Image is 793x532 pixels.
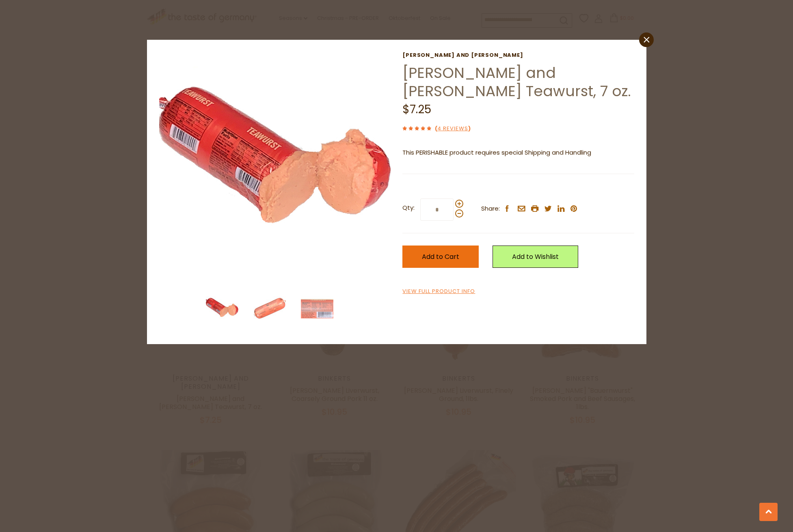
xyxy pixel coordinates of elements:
[481,204,500,214] span: Share:
[437,125,468,133] a: 4 Reviews
[493,246,578,268] a: Add to Wishlist
[402,246,479,268] button: Add to Cart
[301,293,333,325] img: Schaller and Weber Teawurst, 7 oz.
[402,148,634,158] p: This PERISHABLE product requires special Shipping and Handling
[159,52,391,284] img: Schaller and Weber Teawurst, 7 oz.
[253,293,286,325] img: Schaller and Weber Teawurst, 7 oz.
[420,198,454,221] input: Qty:
[402,101,431,117] span: $7.25
[422,252,459,261] span: Add to Cart
[402,62,631,101] a: [PERSON_NAME] and [PERSON_NAME] Teawurst, 7 oz.
[402,52,634,58] a: [PERSON_NAME] and [PERSON_NAME]
[402,287,475,296] a: View Full Product Info
[206,293,238,325] img: Schaller and Weber Teawurst, 7 oz.
[435,125,471,132] span: ( )
[410,164,634,174] li: We will ship this product in heat-protective packaging and ice.
[402,203,415,213] strong: Qty:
